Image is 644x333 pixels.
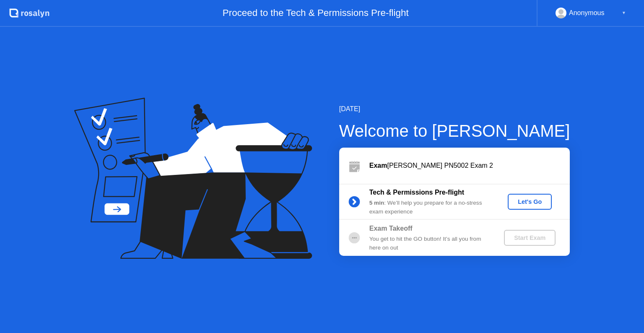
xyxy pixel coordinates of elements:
div: : We’ll help you prepare for a no-stress exam experience [369,199,490,216]
b: Tech & Permissions Pre-flight [369,189,464,196]
button: Start Exam [504,230,556,246]
div: [DATE] [339,104,570,114]
div: Welcome to [PERSON_NAME] [339,118,570,143]
b: Exam Takeoff [369,225,413,232]
div: You get to hit the GO button! It’s all you from here on out [369,235,490,252]
b: 5 min [369,200,384,206]
div: Anonymous [569,8,605,18]
div: [PERSON_NAME] PN5002 Exam 2 [369,161,570,171]
b: Exam [369,162,387,169]
div: ▼ [622,8,626,18]
div: Let's Go [511,198,548,205]
button: Let's Go [508,194,552,210]
div: Start Exam [507,234,552,241]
